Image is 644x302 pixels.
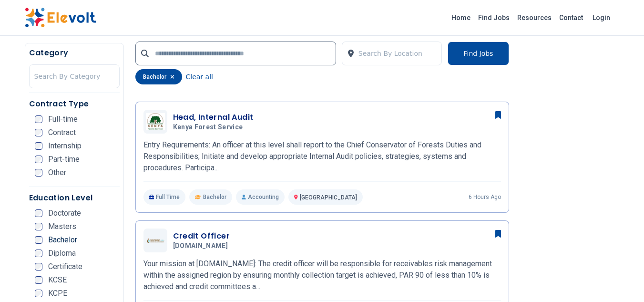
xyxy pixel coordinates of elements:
[29,98,120,110] h5: Contract Type
[236,189,285,205] p: Accounting
[29,192,120,204] h5: Education Level
[143,258,501,292] p: Your mission at [DOMAIN_NAME]: The credit officer will be responsible for receivables risk manage...
[35,250,42,257] input: Diploma
[146,238,165,242] img: Sistema.bio
[48,263,82,271] span: Certificate
[474,10,513,25] a: Find Jobs
[35,209,42,217] input: Doctorate
[48,142,82,150] span: Internship
[146,113,165,130] img: Kenya Forest Service
[135,69,182,84] div: bachelor
[35,156,42,163] input: Part-time
[35,276,42,284] input: KCSE
[596,256,644,302] iframe: Chat Widget
[513,10,555,25] a: Resources
[48,115,78,123] span: Full-time
[143,139,501,174] p: Entry Requirements: An officer at this level shall report to the Chief Conservator of Forests Dut...
[48,223,76,230] span: Masters
[48,129,76,136] span: Contract
[48,156,80,163] span: Part-time
[300,194,357,201] span: [GEOGRAPHIC_DATA]
[143,189,186,205] p: Full Time
[35,223,42,230] input: Masters
[35,263,42,271] input: Certificate
[35,236,42,244] input: Bachelor
[35,169,42,177] input: Other
[173,123,243,132] span: Kenya Forest Service
[35,129,42,136] input: Contract
[48,209,81,217] span: Doctorate
[48,236,77,244] span: Bachelor
[587,8,616,27] a: Login
[35,142,42,150] input: Internship
[25,8,96,28] img: Elevolt
[35,115,42,123] input: Full-time
[173,230,232,242] h3: Credit Officer
[448,10,474,25] a: Home
[555,10,587,25] a: Contact
[186,69,213,84] button: Clear all
[469,193,501,201] p: 6 hours ago
[48,290,67,297] span: KCPE
[29,47,120,59] h5: Category
[143,110,501,205] a: Kenya Forest ServiceHead, Internal AuditKenya Forest ServiceEntry Requirements: An officer at thi...
[48,169,66,177] span: Other
[48,276,67,284] span: KCSE
[48,250,76,257] span: Diploma
[448,42,509,65] button: Find Jobs
[35,290,42,297] input: KCPE
[173,112,254,123] h3: Head, Internal Audit
[203,193,226,201] span: Bachelor
[173,242,228,250] span: [DOMAIN_NAME]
